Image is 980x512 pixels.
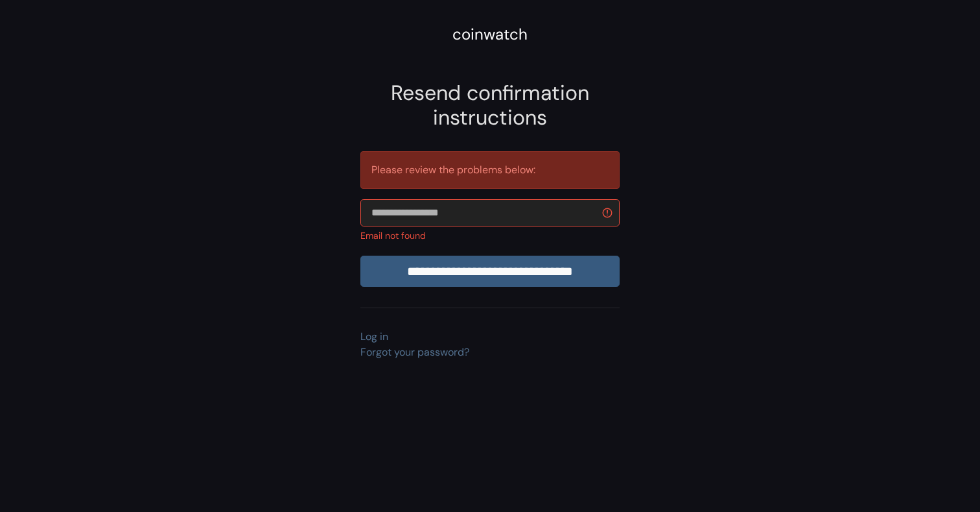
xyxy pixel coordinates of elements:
h2: Resend confirmation instructions [360,80,620,130]
div: coinwatch [452,23,528,46]
div: Please review the problems below: [360,151,620,189]
div: Email not found [360,229,620,243]
a: coinwatch [452,29,528,43]
a: Forgot your password? [360,345,469,359]
a: Log in [360,330,388,343]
